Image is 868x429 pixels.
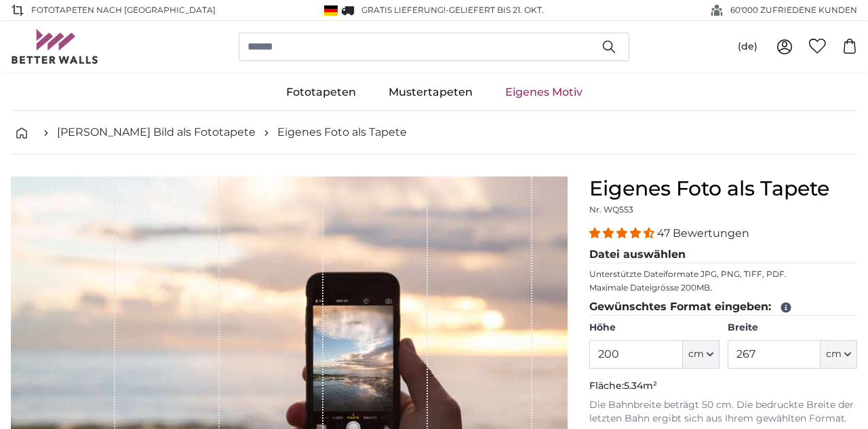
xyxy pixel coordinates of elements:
p: Die Bahnbreite beträgt 50 cm. Die bedruckte Breite der letzten Bahn ergibt sich aus Ihrem gewählt... [589,398,857,426]
button: (de) [727,35,768,59]
span: cm [688,348,704,361]
img: Betterwalls [11,29,99,64]
p: Unterstützte Dateiformate JPG, PNG, TIFF, PDF. [589,269,857,280]
label: Höhe [589,321,719,335]
label: Breite [728,321,857,335]
span: 5.34m² [624,379,657,392]
span: cm [826,348,842,361]
img: Deutschland [324,5,338,16]
a: [PERSON_NAME] Bild als Fototapete [57,124,256,141]
span: 47 Bewertungen [657,227,749,240]
legend: Gewünschtes Format eingeben: [589,299,857,316]
a: Mustertapeten [372,75,489,110]
button: cm [683,340,719,369]
span: 60'000 ZUFRIEDENE KUNDEN [730,4,857,16]
p: Fläche: [589,379,857,393]
a: Fototapeten [270,75,372,110]
legend: Datei auswählen [589,246,857,263]
a: Eigenes Motiv [489,75,599,110]
span: GRATIS Lieferung! [361,5,446,15]
span: Nr. WQ553 [589,204,633,214]
span: 4.38 stars [589,227,657,240]
h1: Eigenes Foto als Tapete [589,176,857,201]
span: Geliefert bis 21. Okt. [449,5,544,15]
span: - [446,5,544,15]
button: cm [821,340,857,369]
p: Maximale Dateigrösse 200MB. [589,282,857,293]
a: Eigenes Foto als Tapete [277,124,407,141]
span: Fototapeten nach [GEOGRAPHIC_DATA] [31,4,216,16]
nav: breadcrumbs [11,111,857,155]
